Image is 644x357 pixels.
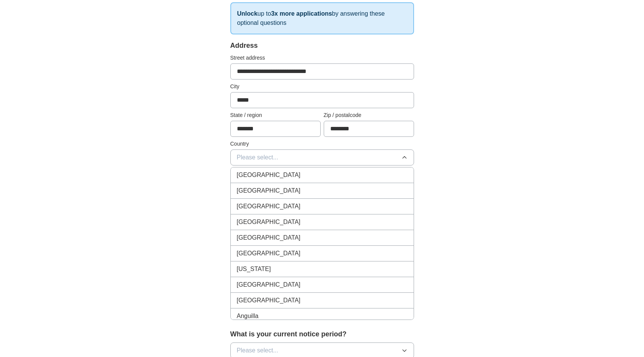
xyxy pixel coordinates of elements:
strong: Unlock [237,10,258,17]
span: [US_STATE] [237,265,271,274]
span: [GEOGRAPHIC_DATA] [237,202,301,211]
span: Please select... [237,346,279,355]
button: Please select... [230,149,414,166]
label: Street address [230,54,414,62]
p: up to by answering these optional questions [230,2,414,34]
span: [GEOGRAPHIC_DATA] [237,233,301,242]
span: [GEOGRAPHIC_DATA] [237,170,301,180]
label: Zip / postalcode [324,111,414,119]
span: [GEOGRAPHIC_DATA] [237,280,301,289]
strong: 3x more applications [271,10,332,17]
label: State / region [230,111,321,119]
span: Please select... [237,153,279,162]
div: Address [230,41,414,51]
span: [GEOGRAPHIC_DATA] [237,296,301,305]
span: [GEOGRAPHIC_DATA] [237,217,301,227]
label: City [230,83,414,91]
label: Country [230,140,414,148]
span: [GEOGRAPHIC_DATA] [237,186,301,195]
span: [GEOGRAPHIC_DATA] [237,249,301,258]
span: Anguilla [237,312,259,321]
label: What is your current notice period? [230,329,414,339]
